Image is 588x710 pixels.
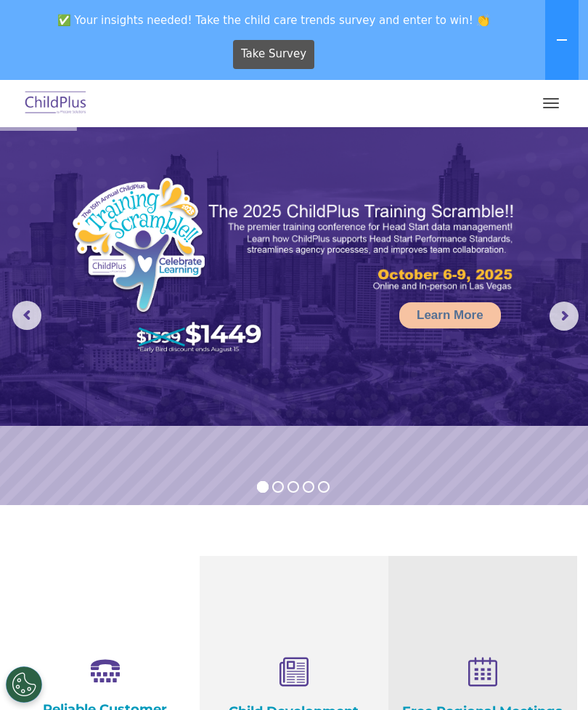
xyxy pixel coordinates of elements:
span: Take Survey [241,41,306,67]
button: Cookies Settings [6,666,42,703]
a: Take Survey [233,40,315,69]
img: ChildPlus by Procare Solutions [22,86,90,121]
a: Learn More [399,302,501,328]
span: ✅ Your insights needed! Take the child care trends survey and enter to win! 👏 [6,6,542,34]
